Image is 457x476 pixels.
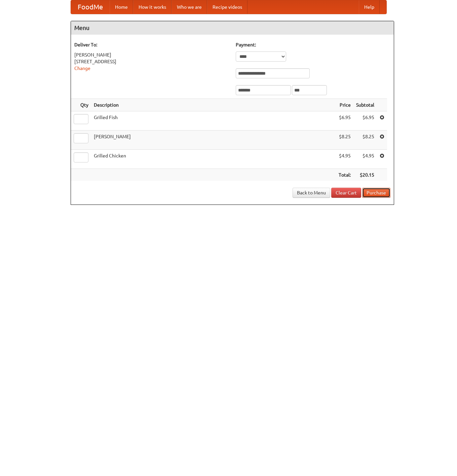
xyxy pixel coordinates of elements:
[74,66,90,71] a: Change
[133,0,172,14] a: How it works
[336,169,353,181] th: Total:
[359,0,380,14] a: Help
[236,41,390,48] h5: Payment:
[71,0,110,14] a: FoodMe
[91,131,336,150] td: [PERSON_NAME]
[336,99,353,111] th: Price
[353,111,377,131] td: $6.95
[74,41,229,48] h5: Deliver To:
[91,111,336,131] td: Grilled Fish
[362,188,390,198] button: Purchase
[353,169,377,181] th: $20.15
[74,58,229,65] div: [STREET_ADDRESS]
[336,150,353,169] td: $4.95
[353,150,377,169] td: $4.95
[71,21,394,35] h4: Menu
[353,131,377,150] td: $8.25
[91,99,336,111] th: Description
[331,188,361,198] a: Clear Cart
[336,111,353,131] td: $6.95
[336,131,353,150] td: $8.25
[71,99,91,111] th: Qty
[207,0,247,14] a: Recipe videos
[74,51,229,58] div: [PERSON_NAME]
[91,150,336,169] td: Grilled Chicken
[353,99,377,111] th: Subtotal
[293,188,330,198] a: Back to Menu
[110,0,133,14] a: Home
[172,0,207,14] a: Who we are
